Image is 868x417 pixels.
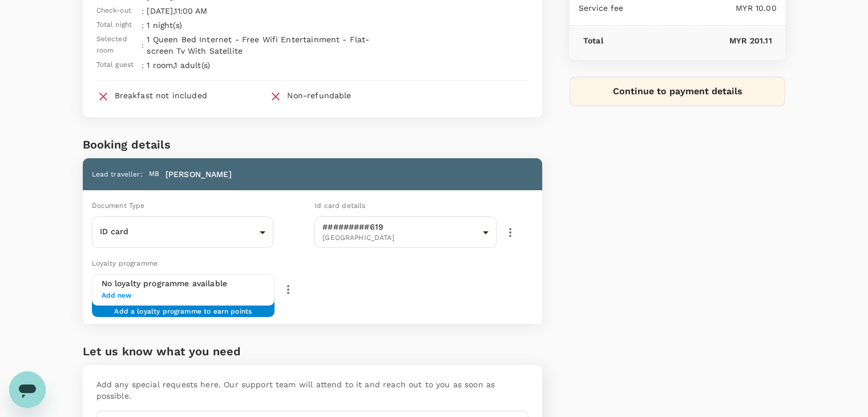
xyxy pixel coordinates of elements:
[96,34,142,57] span: Selected room
[96,19,132,31] span: Total night
[115,90,207,101] div: Breakfast not included
[100,226,256,237] p: ID card
[147,59,395,71] p: 1 room , 1 adult(s)
[322,232,478,244] span: [GEOGRAPHIC_DATA]
[9,371,46,408] iframe: Button to launch messaging window
[142,19,144,31] span: :
[147,19,395,31] p: 1 night(s)
[102,278,265,290] h6: No loyalty programme available
[92,170,143,178] span: Lead traveller :
[603,35,772,46] p: MYR 201.11
[583,35,603,46] p: Total
[96,379,528,402] p: Add any special requests here. Our support team will attend to it and reach out to you as soon as...
[92,218,274,247] div: ID card
[92,259,158,267] span: Loyalty programme
[322,221,476,232] p: #########619
[96,59,134,71] span: Total guest
[623,2,776,14] p: MYR 10.00
[314,202,365,210] span: Id card details
[165,169,232,180] p: [PERSON_NAME]
[114,306,252,308] span: Add a loyalty programme to earn points
[149,169,159,180] span: MB
[570,77,786,106] button: Continue to payment details
[314,213,496,251] div: #########619[GEOGRAPHIC_DATA]
[142,59,144,71] span: :
[102,290,265,302] span: Add new
[142,5,144,17] span: :
[147,5,395,17] p: [DATE] , 11:00 AM
[83,342,542,360] h6: Let us know what you need
[579,2,624,14] p: Service fee
[83,135,542,154] h6: Booking details
[92,202,145,210] span: Document Type
[287,90,351,101] div: Non-refundable
[96,5,131,17] span: Check-out
[147,34,395,57] p: 1 Queen Bed Internet - Free Wifi Entertainment - Flat-screen Tv With Satellite
[142,39,144,51] span: :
